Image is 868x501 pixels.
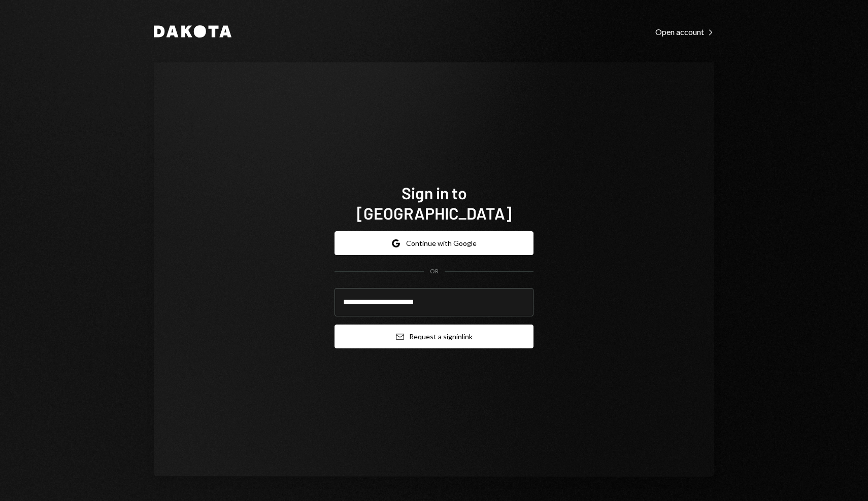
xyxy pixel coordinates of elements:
a: Open account [655,26,714,37]
button: Continue with Google [335,231,533,255]
button: Request a signinlink [335,325,533,348]
h1: Sign in to [GEOGRAPHIC_DATA] [335,183,533,223]
div: Open account [655,27,714,37]
div: OR [430,267,439,276]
